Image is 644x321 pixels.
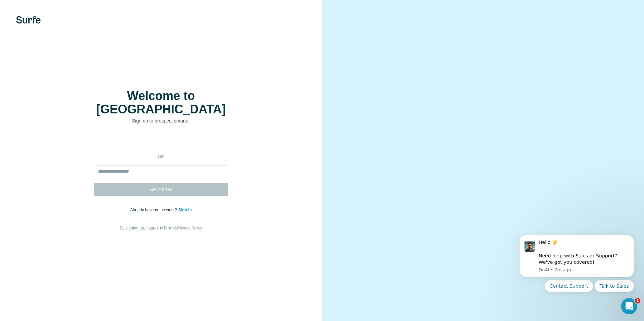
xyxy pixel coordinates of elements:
span: By signing up, I agree to & [120,226,202,230]
span: 1 [635,298,640,304]
h1: Welcome to [GEOGRAPHIC_DATA] [94,89,228,116]
img: Surfe's logo [16,16,41,24]
span: Already have an account? [130,208,179,212]
iframe: Sign in with Google Button [90,134,232,149]
a: Terms [163,226,174,230]
a: Privacy Policy [177,226,202,230]
iframe: Intercom live chat [621,298,637,314]
p: or [150,154,172,160]
p: Sign up to prospect smarter [94,117,228,124]
iframe: Intercom notifications message [509,229,644,296]
a: Sign in [178,208,192,212]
